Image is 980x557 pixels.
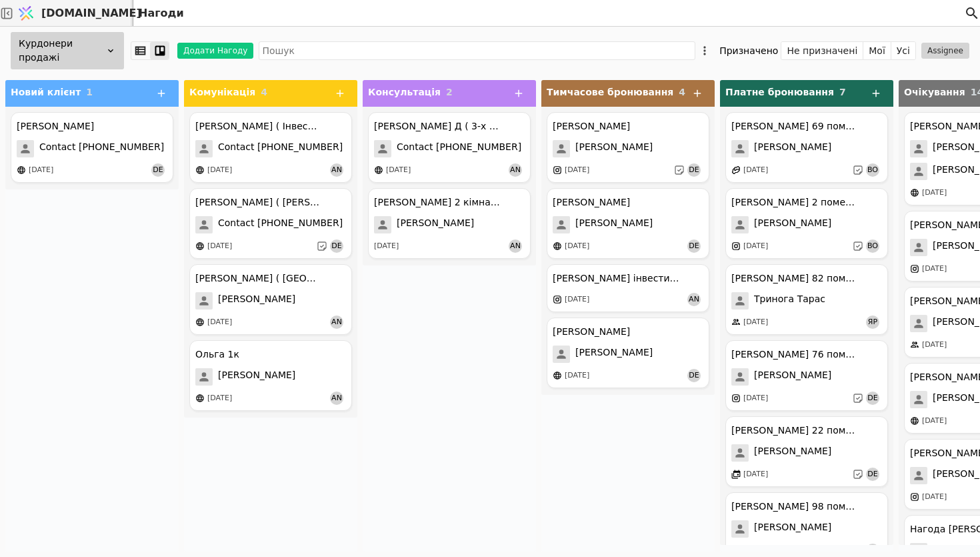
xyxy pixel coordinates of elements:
div: [DATE] [207,241,232,252]
div: [PERSON_NAME] 22 помешкання курдонери[PERSON_NAME][DATE]de [725,416,888,487]
span: [PERSON_NAME] [218,368,295,386]
span: an [509,163,522,177]
div: [PERSON_NAME]Contact [PHONE_NUMBER][DATE]de [11,112,173,183]
div: [PERSON_NAME] [17,119,94,133]
img: online-store.svg [553,371,562,380]
img: instagram.svg [910,492,919,502]
div: [DATE] [374,241,399,252]
div: [PERSON_NAME] 69 помешкання [PERSON_NAME] [731,119,858,133]
div: [PERSON_NAME] ( [GEOGRAPHIC_DATA] ) [195,271,322,286]
span: [PERSON_NAME] [397,216,474,233]
button: Не призначені [781,41,863,60]
span: de [866,468,879,481]
div: [DATE] [386,165,411,176]
div: Ольга 1к[PERSON_NAME][DATE]an [189,340,352,411]
div: [PERSON_NAME] [553,325,630,339]
img: online-store.svg [195,165,205,175]
div: [DATE] [29,165,53,176]
span: de [687,163,701,177]
span: [PERSON_NAME] [754,140,831,157]
div: Призначено [719,41,778,60]
div: [DATE] [922,492,947,503]
div: [PERSON_NAME] Д ( 3-х к ) [374,119,501,133]
div: [DATE] [743,165,768,176]
img: online-store.svg [17,165,26,175]
span: Contact [PHONE_NUMBER] [218,140,343,157]
div: [PERSON_NAME] ( [GEOGRAPHIC_DATA] )[PERSON_NAME][DATE]an [189,264,352,335]
div: [DATE] [565,241,589,252]
img: instagram.svg [731,241,741,251]
span: [DOMAIN_NAME] [41,5,141,21]
div: [PERSON_NAME] ( [PERSON_NAME] у покупці квартири ) [195,195,322,209]
div: [PERSON_NAME] Д ( 3-х к )Contact [PHONE_NUMBER][DATE]an [368,112,531,183]
img: instagram.svg [731,394,741,403]
div: [PERSON_NAME] 2 помешкання [PERSON_NAME] [731,195,858,209]
span: Contact [PHONE_NUMBER] [218,216,343,233]
div: [PERSON_NAME] ( [PERSON_NAME] у покупці квартири )Contact [PHONE_NUMBER][DATE]de [189,188,352,259]
div: [DATE] [922,187,947,199]
span: [PERSON_NAME] [754,444,831,462]
span: Тринога Тарас [754,292,825,310]
img: online-store.svg [195,394,205,403]
img: people.svg [731,318,741,327]
span: 4 [679,87,685,97]
div: Ольга 1к [195,348,239,362]
span: de [151,163,165,177]
div: [DATE] [743,393,768,404]
span: [PERSON_NAME] [575,140,653,157]
div: [DATE] [565,294,589,306]
span: an [509,239,522,253]
span: [PERSON_NAME] [575,346,653,363]
div: [DATE] [743,469,768,480]
div: [PERSON_NAME] 2 помешкання [PERSON_NAME][PERSON_NAME][DATE]bo [725,188,888,259]
div: [DATE] [922,340,947,351]
span: Очікування [904,87,965,97]
div: [DATE] [743,317,768,328]
span: de [687,239,701,253]
span: 7 [839,87,846,97]
div: [PERSON_NAME] 2 кімнатна і одно [374,195,501,209]
div: [PERSON_NAME][PERSON_NAME][DATE]de [547,112,709,183]
button: Усі [891,41,915,60]
span: de [687,369,701,382]
div: [PERSON_NAME][PERSON_NAME][DATE]de [547,318,709,388]
div: [PERSON_NAME] 69 помешкання [PERSON_NAME][PERSON_NAME][DATE]bo [725,112,888,183]
div: [PERSON_NAME] 76 помешкання [PERSON_NAME] [731,348,858,362]
span: [PERSON_NAME] [575,216,653,233]
span: de [866,392,879,405]
img: online-store.svg [374,165,383,175]
span: Яр [866,316,879,329]
button: Додати Нагоду [177,43,253,59]
div: [PERSON_NAME] 82 помешкання [PERSON_NAME]Тринога Тарас[DATE]Яр [725,264,888,335]
div: [PERSON_NAME] 76 помешкання [PERSON_NAME][PERSON_NAME][DATE]de [725,340,888,411]
button: Assignee [921,43,969,59]
img: instagram.svg [910,264,919,273]
div: [DATE] [743,241,768,252]
img: online-store.svg [553,241,562,251]
span: Консультація [368,87,441,97]
span: Contact [PHONE_NUMBER] [397,140,521,157]
input: Пошук [259,41,695,60]
div: [DATE] [565,165,589,176]
div: [PERSON_NAME] ( Інвестиція ) [195,119,322,133]
div: [PERSON_NAME] 82 помешкання [PERSON_NAME] [731,271,858,286]
img: affiliate-program.svg [731,165,741,175]
span: bo [866,239,879,253]
span: an [330,392,343,405]
button: Мої [863,41,891,60]
img: online-store.svg [195,318,205,327]
div: [PERSON_NAME] 2 кімнатна і одно[PERSON_NAME][DATE]an [368,188,531,259]
span: Contact [PHONE_NUMBER] [39,140,164,157]
div: [DATE] [207,165,232,176]
span: an [687,293,701,306]
div: [PERSON_NAME] 22 помешкання курдонери [731,424,858,438]
h2: Нагоди [133,5,184,21]
div: [DATE] [207,317,232,328]
div: [PERSON_NAME] 98 помешкання [PERSON_NAME] [731,500,858,514]
div: [PERSON_NAME] [553,195,630,209]
img: online-store.svg [195,241,205,251]
a: [DOMAIN_NAME] [13,1,133,26]
img: events.svg [731,470,741,479]
span: [PERSON_NAME] [754,368,831,386]
div: [PERSON_NAME] інвестиція 1к - Квартира №66[DATE]an [547,264,709,312]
